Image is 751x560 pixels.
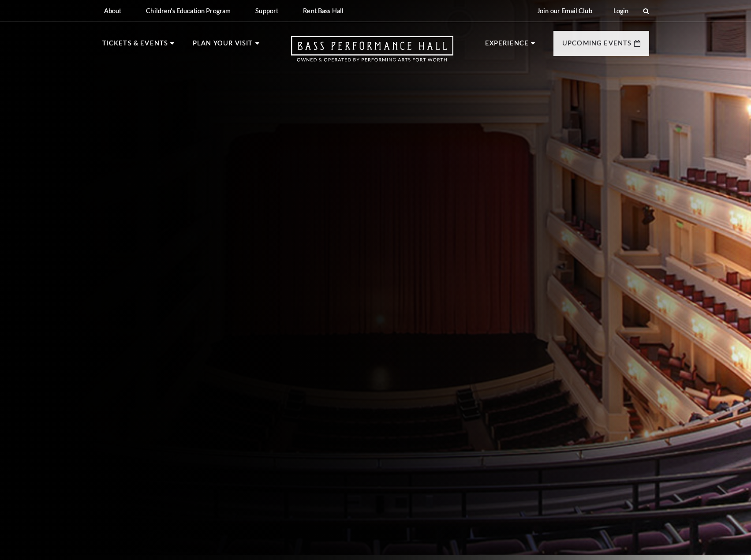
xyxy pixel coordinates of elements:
p: About [104,7,122,15]
p: Tickets & Events [102,38,168,54]
p: Children's Education Program [146,7,231,15]
p: Support [255,7,278,15]
p: Experience [485,38,529,54]
p: Rent Bass Hall [303,7,344,15]
p: Plan Your Visit [193,38,253,54]
p: Upcoming Events [562,38,632,54]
